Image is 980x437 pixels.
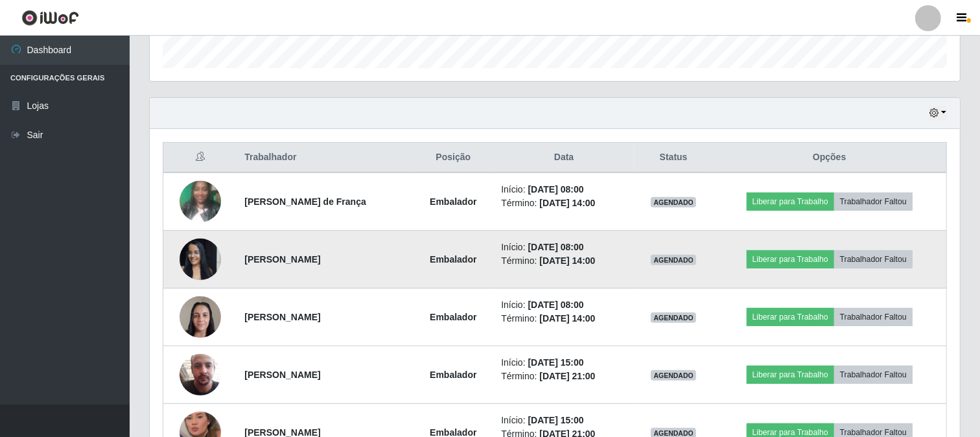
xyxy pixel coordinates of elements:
strong: [PERSON_NAME] [244,312,320,322]
strong: Embalador [430,254,476,265]
li: Início: [501,241,627,254]
span: AGENDADO [651,255,696,265]
img: 1713098995975.jpeg [180,174,221,229]
time: [DATE] 14:00 [539,255,595,266]
span: AGENDADO [651,370,696,381]
time: [DATE] 15:00 [528,357,584,368]
th: Opções [712,143,946,173]
button: Liberar para Trabalho [747,308,834,326]
time: [DATE] 14:00 [539,198,595,208]
button: Liberar para Trabalho [747,366,834,384]
time: [DATE] 08:00 [528,184,584,195]
th: Trabalhador [237,143,413,173]
time: [DATE] 15:00 [528,415,584,425]
img: CoreUI Logo [21,10,79,26]
th: Status [635,143,712,173]
time: [DATE] 08:00 [528,300,584,310]
img: 1745843945427.jpeg [180,338,221,412]
button: Liberar para Trabalho [747,193,834,211]
img: 1737733011541.jpeg [180,231,221,287]
li: Término: [501,370,627,383]
time: [DATE] 08:00 [528,242,584,252]
img: 1738436502768.jpeg [180,289,221,344]
li: Término: [501,312,627,325]
button: Trabalhador Faltou [834,250,913,268]
button: Trabalhador Faltou [834,308,913,326]
li: Término: [501,254,627,268]
li: Início: [501,298,627,312]
span: AGENDADO [651,197,696,207]
li: Início: [501,356,627,370]
time: [DATE] 21:00 [539,371,595,381]
th: Posição [413,143,493,173]
span: AGENDADO [651,313,696,323]
strong: [PERSON_NAME] [244,370,320,380]
strong: [PERSON_NAME] de França [244,196,366,207]
li: Término: [501,196,627,210]
strong: Embalador [430,312,476,322]
button: Trabalhador Faltou [834,193,913,211]
li: Início: [501,414,627,427]
strong: Embalador [430,370,476,380]
th: Data [493,143,635,173]
button: Liberar para Trabalho [747,250,834,268]
button: Trabalhador Faltou [834,366,913,384]
time: [DATE] 14:00 [539,313,595,324]
strong: Embalador [430,196,476,207]
li: Início: [501,183,627,196]
strong: [PERSON_NAME] [244,254,320,265]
